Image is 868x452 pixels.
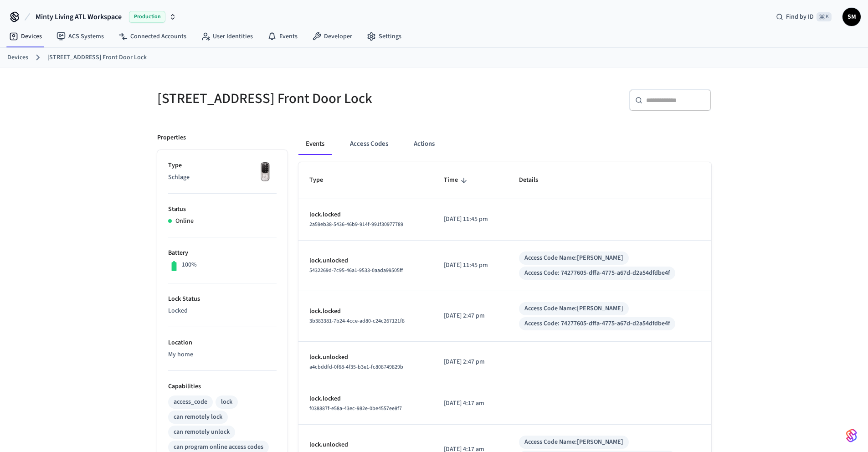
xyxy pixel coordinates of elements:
[174,442,263,452] div: can program online access codes
[157,133,186,143] p: Properties
[157,89,429,108] h5: [STREET_ADDRESS] Front Door Lock
[111,28,194,45] a: Connected Accounts
[2,28,49,45] a: Devices
[444,173,470,187] span: Time
[309,267,403,274] span: 5432269d-7c95-46a1-9533-0aada99505ff
[260,28,305,45] a: Events
[444,215,497,224] p: [DATE] 11:45 pm
[305,28,360,45] a: Developer
[343,133,395,155] button: Access Codes
[524,319,670,329] div: Access Code: 74277605-dffa-4775-a67d-d2a54dfdbe4f
[843,9,860,25] span: SM
[309,440,422,450] p: lock.unlocked
[298,133,711,155] div: ant example
[174,412,222,422] div: can remotely lock
[309,221,403,228] span: 2a59eb38-5436-46b9-914f-991f30977789
[168,350,277,360] p: My home
[309,317,405,325] span: 3b383381-7b24-4cce-ad80-c24c267121f8
[174,397,207,407] div: access_code
[406,133,442,155] button: Actions
[817,12,832,21] span: ⌘ K
[298,133,332,155] button: Events
[360,28,409,45] a: Settings
[309,173,335,187] span: Type
[444,261,497,270] p: [DATE] 11:45 pm
[254,161,277,184] img: Yale Assure Touchscreen Wifi Smart Lock, Satin Nickel, Front
[168,382,277,391] p: Capabilities
[444,357,497,367] p: [DATE] 2:47 pm
[168,338,277,348] p: Location
[524,304,623,313] div: Access Code Name: [PERSON_NAME]
[842,8,861,26] button: SM
[309,210,422,220] p: lock.locked
[168,161,277,170] p: Type
[524,437,623,447] div: Access Code Name: [PERSON_NAME]
[524,268,670,278] div: Access Code: 74277605-dffa-4775-a67d-d2a54dfdbe4f
[36,11,122,22] span: Minty Living ATL Workspace
[168,248,277,258] p: Battery
[168,294,277,304] p: Lock Status
[846,428,857,443] img: SeamLogoGradient.69752ec5.svg
[786,12,814,21] span: Find by ID
[129,11,165,23] span: Production
[182,260,197,270] p: 100%
[49,28,111,45] a: ACS Systems
[309,256,422,266] p: lock.unlocked
[309,363,403,371] span: a4cbddfd-0f68-4f35-b3e1-fc808749829b
[309,353,422,362] p: lock.unlocked
[769,9,839,25] div: Find by ID⌘ K
[7,53,28,62] a: Devices
[47,53,147,62] a: [STREET_ADDRESS] Front Door Lock
[168,205,277,214] p: Status
[174,427,230,437] div: can remotely unlock
[194,28,260,45] a: User Identities
[444,399,497,408] p: [DATE] 4:17 am
[168,173,277,182] p: Schlage
[519,173,550,187] span: Details
[444,311,497,321] p: [DATE] 2:47 pm
[175,216,194,226] p: Online
[309,394,422,404] p: lock.locked
[309,405,402,412] span: f038887f-e58a-43ec-982e-0be4557ee8f7
[168,306,277,316] p: Locked
[309,307,422,316] p: lock.locked
[221,397,232,407] div: lock
[524,253,623,263] div: Access Code Name: [PERSON_NAME]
